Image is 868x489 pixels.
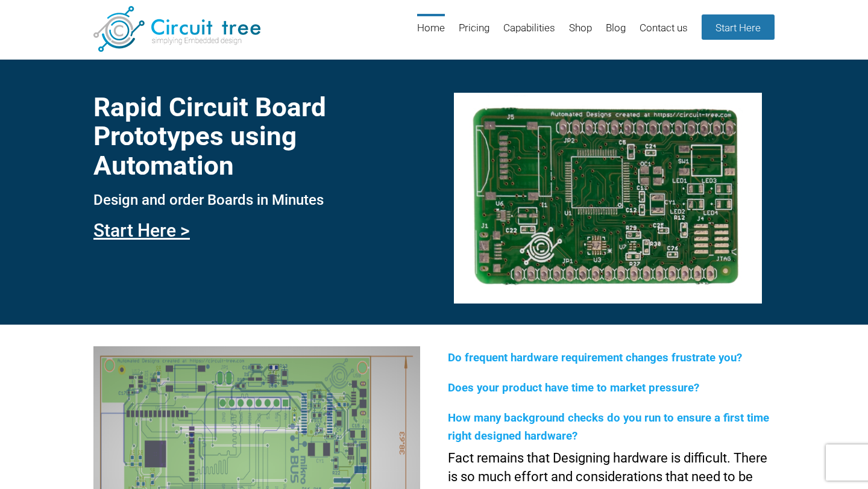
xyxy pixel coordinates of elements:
a: Pricing [459,14,489,53]
span: How many background checks do you run to ensure a first time right designed hardware? [448,411,769,443]
a: Home [417,14,445,53]
span: Does your product have time to market pressure? [448,381,699,394]
a: Start Here [702,14,775,40]
a: Contact us [640,14,688,53]
h3: Design and order Boards in Minutes [93,192,420,208]
img: Circuit Tree [93,6,260,52]
span: Do frequent hardware requirement changes frustrate you? [448,351,742,364]
a: Start Here > [93,220,190,241]
a: Blog [606,14,626,53]
a: Capabilities [503,14,555,53]
h1: Rapid Circuit Board Prototypes using Automation [93,93,420,180]
a: Shop [569,14,592,53]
